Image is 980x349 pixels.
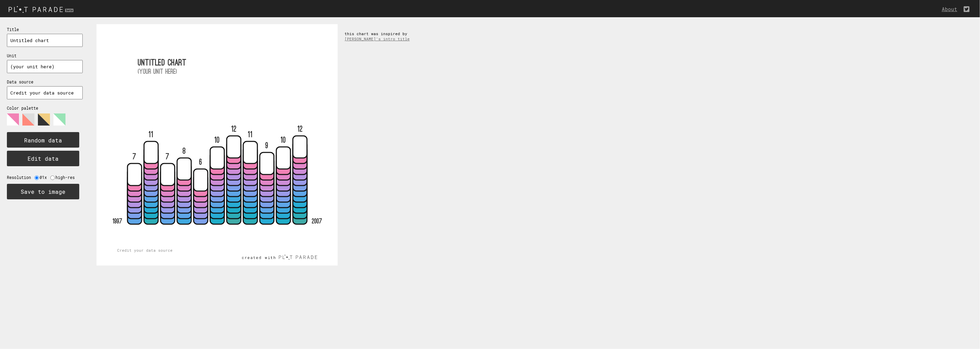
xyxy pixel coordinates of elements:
button: Edit data [7,151,79,166]
text: 7 [133,153,136,160]
text: 7 [166,153,170,160]
text: 12 [297,126,303,133]
tspan: Untitled chart [138,59,186,67]
text: 8 [183,148,186,155]
p: Color palette [7,106,83,111]
text: 6 [199,159,202,166]
text: Credit your data source [117,248,173,253]
text: 10 [281,137,286,144]
text: 11 [149,131,154,138]
p: Title [7,27,83,32]
text: Random data [24,137,62,144]
text: 9 [265,142,268,149]
label: high-res [55,175,78,180]
a: About [942,6,961,12]
tspan: 2007 [312,218,322,224]
text: 11 [248,131,253,138]
text: (your unit here) [138,69,177,74]
p: Data source [7,79,83,84]
tspan: 1997 [112,218,122,224]
label: Resolution [7,175,34,180]
label: @1x [40,175,50,180]
button: Save to image [7,184,79,199]
text: 12 [231,126,236,133]
div: this chart was inspired by [338,24,420,48]
p: Unit [7,53,83,58]
a: [PERSON_NAME]'s intro title [345,36,410,41]
text: 10 [215,137,220,144]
